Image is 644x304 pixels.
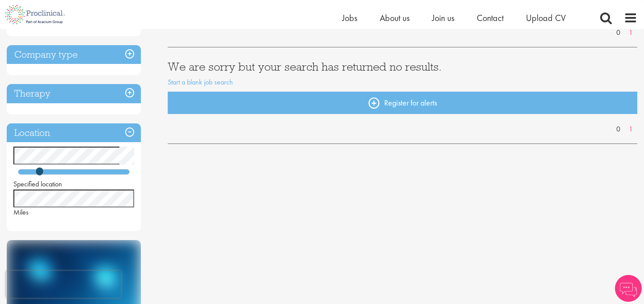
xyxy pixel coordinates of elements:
a: Register for alerts [168,92,637,114]
a: 0 [612,124,625,135]
a: Start a blank job search [168,77,233,87]
a: 1 [624,124,637,135]
h3: Location [7,123,141,143]
a: Join us [432,12,454,24]
a: About us [380,12,410,24]
img: Chatbot [615,275,642,302]
h3: We are sorry but your search has returned no results. [168,61,637,72]
a: Upload CV [526,12,566,24]
a: 0 [612,28,625,38]
span: Miles [13,207,29,217]
iframe: reCAPTCHA [6,271,121,298]
a: Jobs [342,12,357,24]
a: 1 [624,28,637,38]
h3: Company type [7,45,141,64]
span: Specified location [13,179,62,189]
h3: Therapy [7,84,141,103]
a: Contact [477,12,504,24]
